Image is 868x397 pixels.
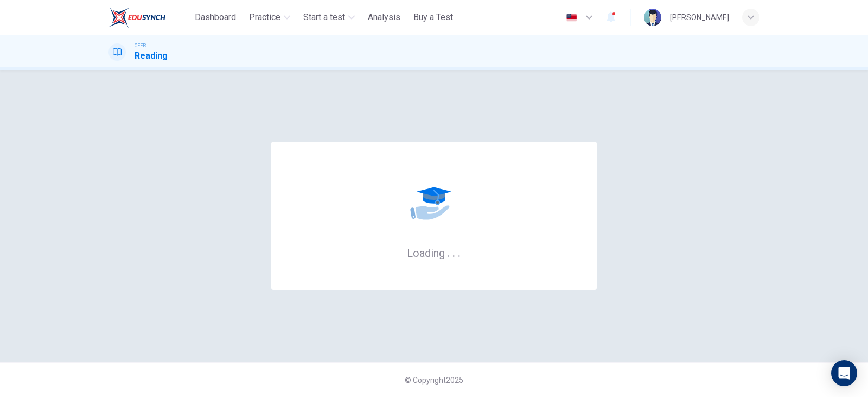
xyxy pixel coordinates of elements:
[299,8,359,27] button: Start a test
[405,376,463,385] span: © Copyright 2025
[363,8,405,27] button: Analysis
[108,7,165,28] img: ELTC logo
[249,11,280,24] span: Practice
[245,8,295,27] button: Practice
[413,11,453,24] span: Buy a Test
[457,243,461,261] h6: .
[190,8,240,27] button: Dashboard
[565,14,578,22] img: en
[195,11,236,24] span: Dashboard
[108,7,190,28] a: ELTC logo
[135,42,146,49] span: CEFR
[135,49,168,62] h1: Reading
[670,11,729,24] div: [PERSON_NAME]
[831,360,857,386] div: Open Intercom Messenger
[446,243,450,261] h6: .
[644,9,661,26] img: Profile picture
[303,11,345,24] span: Start a test
[452,243,456,261] h6: .
[409,8,457,27] button: Buy a Test
[368,11,400,24] span: Analysis
[407,245,461,260] h6: Loading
